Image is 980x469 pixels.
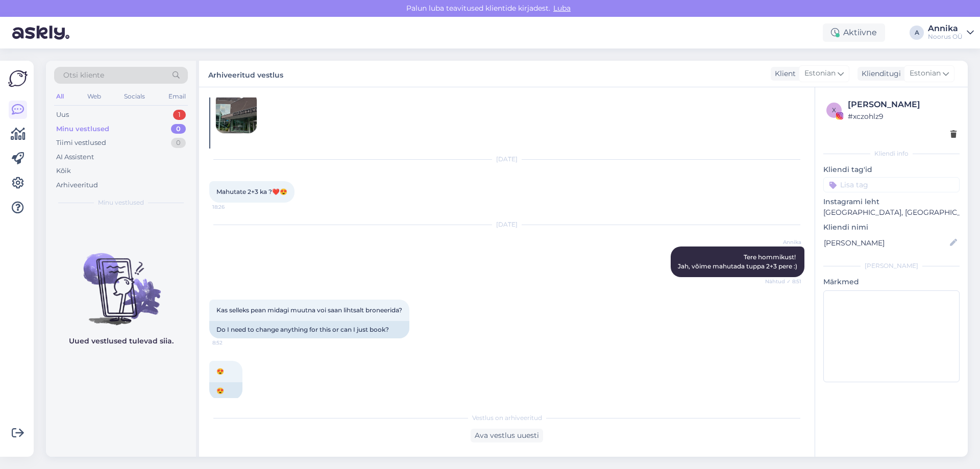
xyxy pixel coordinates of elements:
span: x [832,106,836,114]
span: Annika [763,238,801,246]
span: Luba [550,4,574,13]
div: Socials [122,90,147,103]
div: [DATE] [209,220,804,229]
div: 1 [173,110,186,120]
div: A [910,26,924,40]
div: [PERSON_NAME] [823,261,960,270]
div: Klient [771,68,796,79]
span: Kas selleks pean midagi muutna voi saan lihtsalt broneerida? [216,306,402,314]
div: Noorus OÜ [928,33,963,41]
div: Do I need to change anything for this or can I just book? [209,321,409,338]
div: Email [166,90,188,103]
img: attachment [216,92,257,133]
a: AnnikaNoorus OÜ [928,24,974,41]
input: Lisa tag [823,177,960,192]
span: Nähtud ✓ 8:51 [763,278,801,285]
div: Kliendi info [823,149,960,158]
div: [DATE] [209,155,804,164]
span: 8:52 [212,339,251,347]
p: [GEOGRAPHIC_DATA], [GEOGRAPHIC_DATA] [823,207,960,218]
div: Uus [56,110,69,120]
p: Kliendi tag'id [823,164,960,175]
input: Lisa nimi [824,237,948,249]
p: Uued vestlused tulevad siia. [69,336,174,347]
p: Märkmed [823,277,960,287]
div: # xczohlz9 [848,111,957,122]
div: Annika [928,24,963,33]
span: Minu vestlused [98,198,144,207]
span: 😍 [216,367,224,375]
span: Mahutate 2+3 ka ?❤️😍 [216,188,287,195]
span: Vestlus on arhiveeritud [472,413,542,423]
div: Web [85,90,103,103]
div: 0 [171,124,186,134]
span: Otsi kliente [63,70,104,81]
span: Estonian [910,68,941,79]
div: Minu vestlused [56,124,109,134]
div: Ava vestlus uuesti [471,429,543,442]
span: Estonian [804,68,836,79]
div: AI Assistent [56,152,94,162]
div: Kõik [56,166,71,176]
p: Kliendi nimi [823,222,960,233]
div: 0 [171,138,186,148]
div: 😍 [209,382,242,400]
img: Askly Logo [8,69,28,88]
div: All [54,90,66,103]
img: No chats [46,235,196,327]
div: Aktiivne [823,23,885,42]
span: 18:26 [212,203,251,211]
label: Arhiveeritud vestlus [208,67,283,81]
div: Tiimi vestlused [56,138,106,148]
div: Klienditugi [857,68,901,79]
div: Arhiveeritud [56,180,98,190]
p: Instagrami leht [823,196,960,207]
div: [PERSON_NAME] [848,98,957,111]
